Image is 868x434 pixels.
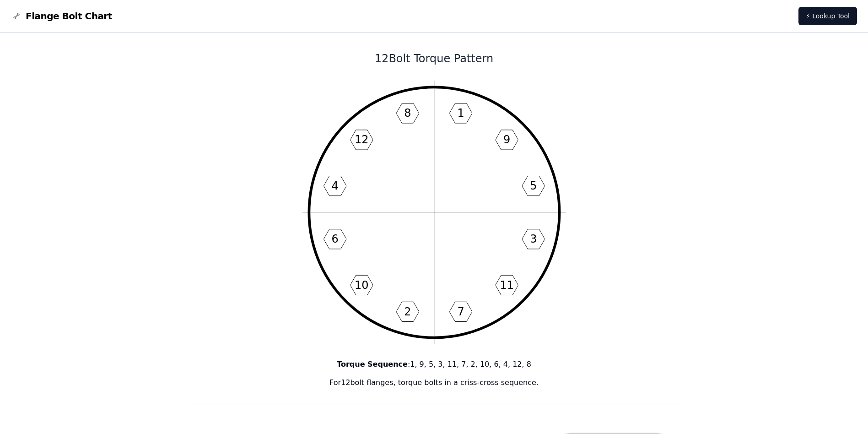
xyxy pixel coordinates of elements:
a: ⚡ Lookup Tool [798,7,857,25]
span: Flange Bolt Chart [26,10,112,22]
text: 2 [404,305,411,318]
a: Flange Bolt Chart LogoFlange Bolt Chart [11,10,112,22]
p: : 1, 9, 5, 3, 11, 7, 2, 10, 6, 4, 12, 8 [189,359,680,370]
b: Torque Sequence [337,360,408,369]
text: 7 [457,305,464,318]
text: 4 [331,179,338,192]
text: 3 [530,233,537,245]
text: 10 [355,279,368,292]
text: 8 [404,107,411,119]
text: 6 [331,233,338,245]
text: 9 [503,133,510,146]
text: 12 [355,133,368,146]
text: 5 [530,179,537,192]
h1: 12 Bolt Torque Pattern [189,51,680,66]
text: 1 [457,107,464,119]
p: For 12 bolt flanges, torque bolts in a criss-cross sequence. [189,377,680,388]
img: Flange Bolt Chart Logo [11,11,22,22]
text: 11 [500,279,513,292]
